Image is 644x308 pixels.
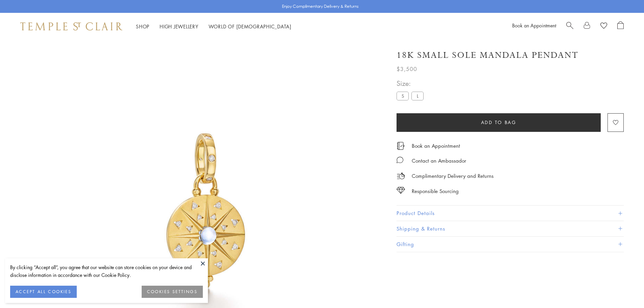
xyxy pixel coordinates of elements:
[481,119,517,126] span: Add to bag
[412,157,466,165] div: Contact an Ambassador
[397,157,403,163] img: MessageIcon-01_2.svg
[397,142,405,150] img: icon_appointment.svg
[397,113,601,132] button: Add to bag
[10,263,203,279] div: By clicking “Accept all”, you agree that our website can store cookies on your device and disclos...
[397,206,624,221] button: Product Details
[10,286,77,298] button: ACCEPT ALL COOKIES
[617,21,624,31] a: Open Shopping Bag
[566,21,573,31] a: Search
[411,92,424,100] label: L
[136,23,149,30] a: ShopShop
[397,78,426,89] span: Size:
[512,22,556,29] a: Book an Appointment
[397,49,578,61] h1: 18K Small Sole Mandala Pendant
[397,221,624,236] button: Shipping & Returns
[142,286,203,298] button: COOKIES SETTINGS
[412,187,459,195] div: Responsible Sourcing
[397,65,417,73] span: $3,500
[397,172,405,180] img: icon_delivery.svg
[282,3,359,10] p: Enjoy Complimentary Delivery & Returns
[600,21,607,31] a: View Wishlist
[412,142,460,149] a: Book an Appointment
[412,172,494,180] p: Complimentary Delivery and Returns
[160,23,198,30] a: High JewelleryHigh Jewellery
[209,23,291,30] a: World of [DEMOGRAPHIC_DATA]World of [DEMOGRAPHIC_DATA]
[20,22,122,30] img: Temple St. Clair
[136,22,291,31] nav: Main navigation
[397,92,409,100] label: S
[397,237,624,252] button: Gifting
[397,187,405,194] img: icon_sourcing.svg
